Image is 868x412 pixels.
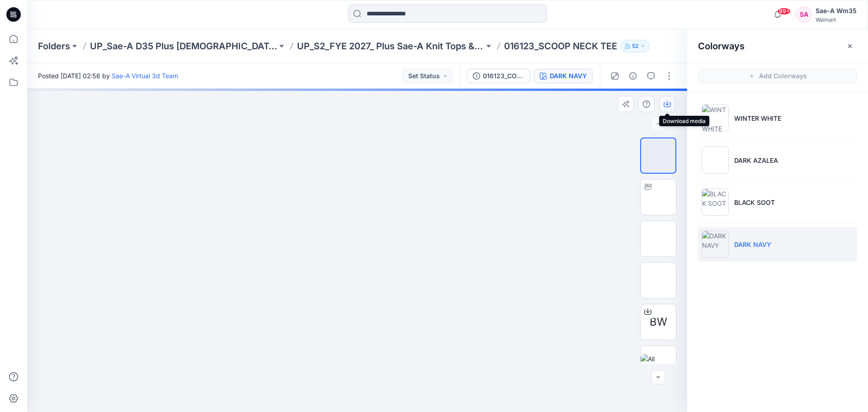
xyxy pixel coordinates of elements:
[734,198,775,207] p: BLACK SOOT
[641,354,676,373] img: All colorways
[702,147,729,174] img: DARK AZALEA
[777,8,791,15] span: 99+
[816,16,857,23] div: Walmart
[550,71,587,81] div: DARK NAVY
[650,314,667,330] span: BW
[483,71,524,81] div: 016123_COLORS
[504,40,617,52] p: 016123_SCOOP NECK TEE
[38,71,178,81] span: Posted [DATE] 02:56 by
[534,69,593,83] button: DARK NAVY
[816,5,857,16] div: Sae-A Wm35
[626,69,640,83] button: Details
[796,6,812,23] div: SA
[297,40,484,52] a: UP_S2_FYE 2027_ Plus Sae-A Knit Tops & Dresses
[38,40,70,52] a: Folders
[632,41,638,51] p: 52
[621,40,650,52] button: 52
[702,231,729,258] img: DARK NAVY
[112,72,178,80] a: Sae-A Virtual 3d Team
[734,240,771,249] p: DARK NAVY
[734,156,778,165] p: DARK AZALEA
[734,114,781,123] p: WINTER WHITE
[467,69,530,83] button: 016123_COLORS
[90,40,277,52] a: UP_Sae-A D35 Plus [DEMOGRAPHIC_DATA] Top
[702,104,729,132] img: WINTER WHITE
[702,189,729,216] img: BLACK SOOT
[698,41,745,52] h2: Colorways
